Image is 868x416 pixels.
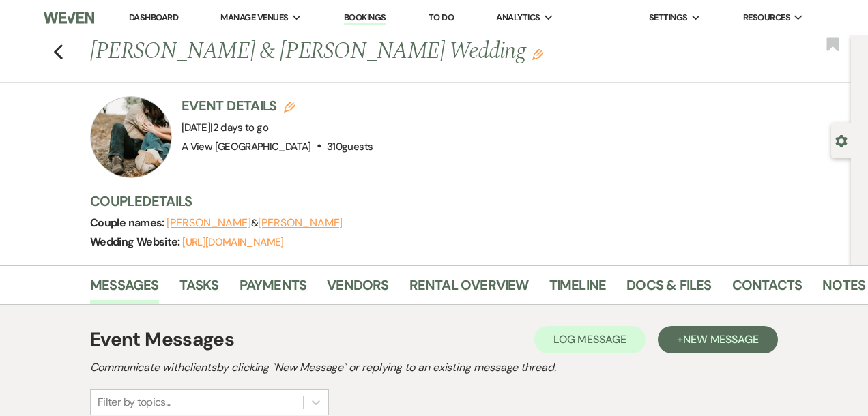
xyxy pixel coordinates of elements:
span: & [167,216,343,230]
h2: Communicate with clients by clicking "New Message" or replying to an existing message thread. [90,359,778,376]
span: New Message [683,332,759,346]
span: Couple names: [90,216,167,230]
a: To Do [429,12,454,23]
span: A View [GEOGRAPHIC_DATA] [182,140,311,153]
span: | [210,121,268,134]
span: Wedding Website: [90,235,182,249]
span: Resources [743,11,790,25]
a: Notes [822,274,865,304]
h1: Event Messages [90,325,234,354]
button: Edit [532,48,543,60]
a: Contacts [732,274,802,304]
button: [PERSON_NAME] [258,218,343,228]
span: 310 guests [327,140,373,153]
img: Weven Logo [44,3,94,32]
a: Rental Overview [409,274,529,304]
h1: [PERSON_NAME] & [PERSON_NAME] Wedding [90,35,693,68]
button: Log Message [534,326,646,353]
span: [DATE] [182,121,268,134]
h3: Event Details [182,96,373,115]
a: Messages [90,274,159,304]
a: [URL][DOMAIN_NAME] [182,235,283,249]
span: Manage Venues [220,11,288,25]
a: Vendors [327,274,388,304]
a: Docs & Files [626,274,711,304]
a: Timeline [549,274,607,304]
a: Payments [240,274,307,304]
button: Open lead details [835,134,848,147]
span: Settings [649,11,688,25]
div: Filter by topics... [98,394,171,411]
a: Tasks [179,274,219,304]
a: Bookings [344,12,386,25]
button: [PERSON_NAME] [167,218,251,228]
button: +New Message [658,326,778,353]
span: Log Message [553,332,626,346]
h3: Couple Details [90,192,837,211]
a: Dashboard [129,12,178,23]
span: Analytics [496,11,540,25]
span: 2 days to go [213,121,268,134]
